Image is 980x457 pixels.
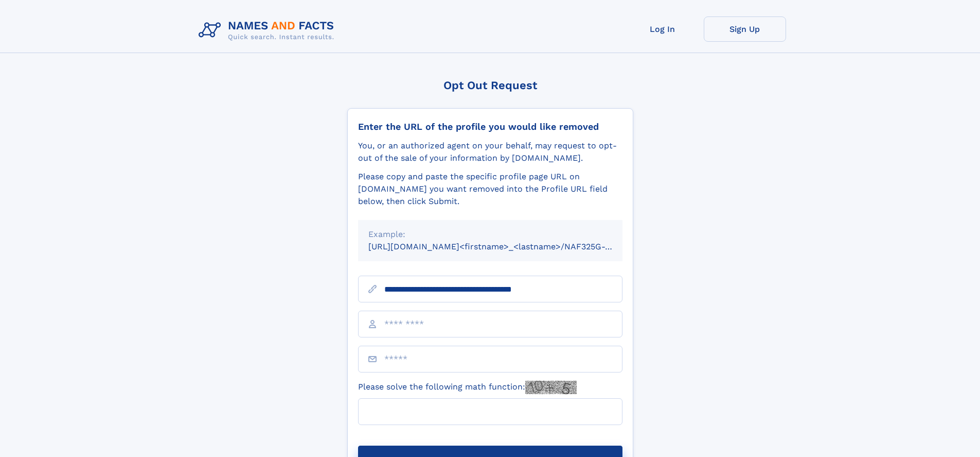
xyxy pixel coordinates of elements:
div: Please copy and paste the specific profile page URL on [DOMAIN_NAME] you want removed into the Pr... [358,171,622,208]
label: Please solve the following math function: [358,381,577,394]
img: Logo Names and Facts [194,16,343,44]
a: Sign Up [704,16,786,42]
div: You, or an authorized agent on your behalf, may request to opt-out of the sale of your informatio... [358,140,622,164]
a: Log In [621,16,704,42]
small: [URL][DOMAIN_NAME]<firstname>_<lastname>/NAF325G-xxxxxxxx [368,242,642,251]
div: Opt Out Request [347,79,633,92]
div: Example: [368,228,612,241]
div: Enter the URL of the profile you would like removed [358,121,622,132]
